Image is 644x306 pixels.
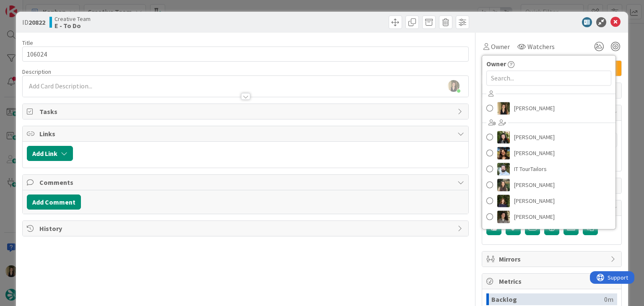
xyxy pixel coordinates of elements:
input: type card name here... [22,47,468,62]
label: Title [22,39,33,47]
a: ITIT TourTailors [482,161,615,177]
span: Support [18,1,38,11]
span: [PERSON_NAME] [514,210,555,223]
span: [PERSON_NAME] [514,131,555,143]
span: ID [22,17,45,27]
span: Mirrors [499,254,606,264]
span: [PERSON_NAME] [514,102,555,114]
img: SP [497,102,510,114]
input: Search... [486,70,611,86]
img: C71RdmBlZ3pIy3ZfdYSH8iJ9DzqQwlfe.jpg [448,80,460,92]
span: Tasks [39,106,453,117]
img: MC [497,194,510,207]
a: MS[PERSON_NAME] [482,209,615,225]
span: Creative Team [55,16,91,22]
span: [PERSON_NAME] [514,147,555,159]
img: IG [497,179,510,191]
button: Add Comment [27,194,81,210]
button: Add Link [27,146,73,161]
span: [PERSON_NAME] [514,179,555,191]
span: IT TourTailors [514,163,547,175]
b: E - To Do [55,22,91,29]
img: DR [497,147,510,159]
span: Description [22,68,51,75]
b: 20822 [29,18,45,26]
img: BC [497,131,510,143]
span: Metrics [499,276,606,286]
span: Owner [486,59,506,69]
span: [PERSON_NAME] [514,194,555,207]
span: Links [39,129,453,139]
div: 0m [604,293,613,305]
img: IT [497,163,510,175]
span: Comments [39,177,453,187]
a: MC[PERSON_NAME] [482,193,615,209]
span: Owner [491,41,510,52]
div: Backlog [491,293,604,305]
span: History [39,223,453,233]
a: SP[PERSON_NAME] [482,100,615,116]
a: DR[PERSON_NAME] [482,145,615,161]
a: BC[PERSON_NAME] [482,129,615,145]
span: Watchers [527,41,555,52]
a: IG[PERSON_NAME] [482,177,615,193]
img: MS [497,210,510,223]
